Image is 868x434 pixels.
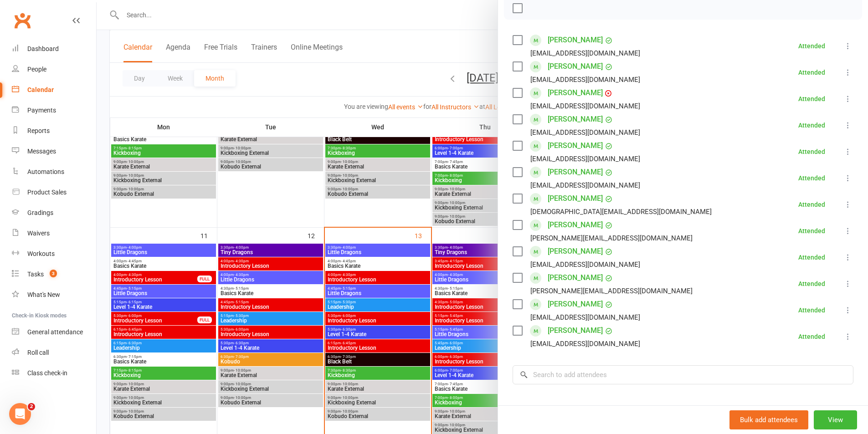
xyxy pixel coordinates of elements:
a: [PERSON_NAME] [548,86,603,100]
div: Automations [27,168,64,175]
div: Attended [798,228,825,234]
a: Messages [12,141,96,162]
div: Attended [798,307,825,313]
div: [EMAIL_ADDRESS][DOMAIN_NAME] [530,311,640,323]
a: Automations [12,162,96,182]
div: Roll call [27,349,49,356]
div: Attended [798,69,825,76]
a: [PERSON_NAME] [548,112,603,127]
div: [EMAIL_ADDRESS][DOMAIN_NAME] [530,179,640,191]
a: Clubworx [11,9,34,32]
a: Class kiosk mode [12,363,96,383]
div: [EMAIL_ADDRESS][DOMAIN_NAME] [530,338,640,350]
div: General attendance [27,328,83,336]
a: [PERSON_NAME] [548,271,603,285]
div: Tasks [27,271,44,278]
div: Attended [798,96,825,102]
div: [EMAIL_ADDRESS][DOMAIN_NAME] [530,259,640,271]
button: Bulk add attendees [729,410,808,429]
div: Messages [27,148,56,155]
div: Attended [798,333,825,340]
a: Tasks 3 [12,264,96,285]
span: 3 [50,270,57,277]
div: [PERSON_NAME][EMAIL_ADDRESS][DOMAIN_NAME] [530,232,693,244]
div: Payments [27,107,56,114]
div: [EMAIL_ADDRESS][DOMAIN_NAME] [530,47,640,59]
a: Gradings [12,203,96,223]
a: Roll call [12,342,96,363]
a: Reports [12,121,96,141]
a: [PERSON_NAME] [548,138,603,153]
a: Payments [12,100,96,121]
div: [EMAIL_ADDRESS][DOMAIN_NAME] [530,153,640,165]
a: [PERSON_NAME] [548,297,603,311]
div: [DEMOGRAPHIC_DATA][EMAIL_ADDRESS][DOMAIN_NAME] [530,206,712,218]
a: Waivers [12,223,96,244]
div: [EMAIL_ADDRESS][DOMAIN_NAME] [530,127,640,138]
input: Search to add attendees [513,365,853,384]
a: [PERSON_NAME] [548,191,603,206]
div: What's New [27,291,60,298]
div: Waivers [27,230,50,237]
div: Class check-in [27,369,67,377]
div: Dashboard [27,45,59,52]
a: [PERSON_NAME] [548,323,603,338]
span: 2 [28,403,35,410]
a: Workouts [12,244,96,264]
div: Attended [798,122,825,128]
a: General attendance kiosk mode [12,322,96,342]
div: [EMAIL_ADDRESS][DOMAIN_NAME] [530,74,640,86]
div: [EMAIL_ADDRESS][DOMAIN_NAME] [530,100,640,112]
div: Attended [798,175,825,181]
a: Product Sales [12,182,96,203]
div: Workouts [27,250,55,257]
a: [PERSON_NAME] [548,218,603,232]
a: [PERSON_NAME] [548,244,603,259]
iframe: Intercom live chat [9,403,31,425]
a: Calendar [12,80,96,100]
a: Dashboard [12,39,96,59]
div: Attended [798,254,825,260]
div: Attended [798,43,825,49]
a: People [12,59,96,80]
a: [PERSON_NAME] [548,165,603,179]
div: Product Sales [27,189,67,196]
a: What's New [12,285,96,305]
div: Gradings [27,209,53,216]
div: Attended [798,201,825,208]
button: View [814,410,857,429]
a: [PERSON_NAME] [548,59,603,74]
div: Attended [798,148,825,155]
div: Attended [798,281,825,287]
div: [PERSON_NAME][EMAIL_ADDRESS][DOMAIN_NAME] [530,285,693,297]
div: Reports [27,127,50,134]
a: [PERSON_NAME] [548,33,603,47]
div: People [27,66,46,73]
div: Calendar [27,86,54,93]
